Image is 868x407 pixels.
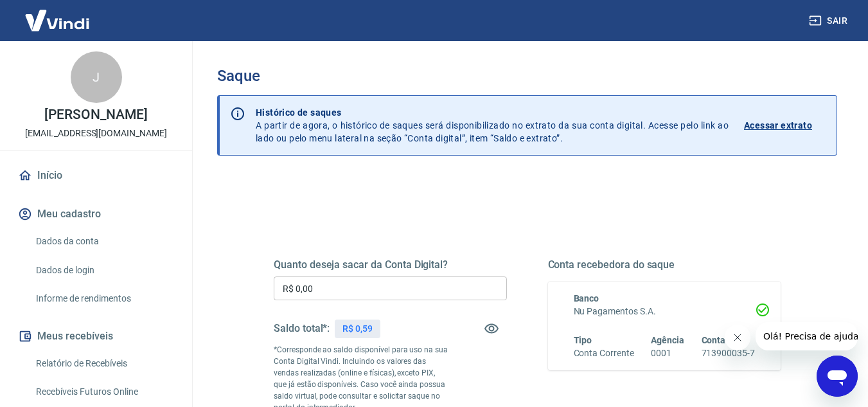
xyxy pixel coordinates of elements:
p: A partir de agora, o histórico de saques será disponibilizado no extrato da sua conta digital. Ac... [256,106,729,145]
p: Histórico de saques [256,106,729,119]
p: Acessar extrato [744,119,812,132]
span: Banco [574,293,599,303]
h6: Nu Pagamentos S.A. [574,305,756,318]
iframe: Mensagem da empresa [756,322,858,350]
h5: Quanto deseja sacar da Conta Digital? [274,258,507,271]
span: Conta [702,335,726,345]
button: Meus recebíveis [15,322,177,350]
a: Relatório de Recebíveis [31,350,177,377]
span: Agência [651,335,684,345]
h3: Saque [217,67,837,85]
span: Tipo [574,335,592,345]
a: Recebíveis Futuros Online [31,379,177,405]
a: Informe de rendimentos [31,285,177,312]
h6: 0001 [651,347,684,360]
h5: Saldo total*: [274,322,330,335]
h6: Conta Corrente [574,347,634,360]
p: R$ 0,59 [342,322,373,336]
button: Sair [806,9,853,33]
img: Vindi [15,1,99,40]
a: Dados da conta [31,228,177,255]
h5: Conta recebedora do saque [548,258,781,271]
a: Acessar extrato [744,106,826,145]
span: Olá! Precisa de ajuda? [8,9,108,19]
iframe: Fechar mensagem [725,325,750,350]
h6: 713900035-7 [702,347,755,360]
iframe: Botão para abrir a janela de mensagens [817,356,858,397]
p: [EMAIL_ADDRESS][DOMAIN_NAME] [25,127,167,140]
p: [PERSON_NAME] [44,108,147,122]
a: Início [15,161,177,190]
button: Meu cadastro [15,200,177,228]
div: J [71,51,122,103]
a: Dados de login [31,257,177,284]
